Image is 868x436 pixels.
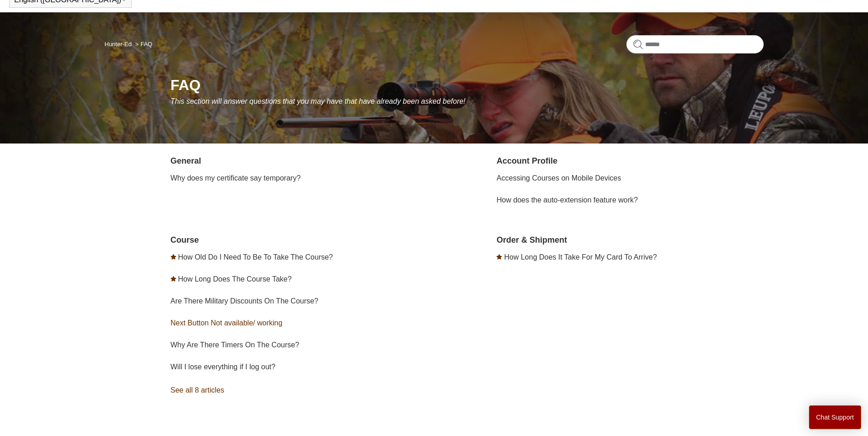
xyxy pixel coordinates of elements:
[133,41,152,48] li: FAQ
[171,378,437,403] a: See all 8 articles
[496,156,557,165] a: Account Profile
[171,319,283,327] a: Next Button Not available/ working
[496,254,502,260] svg: Promoted article
[496,235,567,245] a: Order & Shipment
[626,35,764,53] input: Search
[171,235,199,245] a: Course
[496,196,638,204] a: How does the auto-extension feature work?
[171,276,176,282] svg: Promoted article
[105,41,134,48] li: Hunter-Ed
[171,254,176,260] svg: Promoted article
[171,174,301,182] a: Why does my certificate say temporary?
[171,341,299,349] a: Why Are There Timers On The Course?
[105,41,132,48] a: Hunter-Ed
[178,253,333,261] a: How Old Do I Need To Be To Take The Course?
[496,174,621,182] a: Accessing Courses on Mobile Devices
[171,74,764,96] h1: FAQ
[809,405,862,429] button: Chat Support
[171,156,201,165] a: General
[171,363,275,371] a: Will I lose everything if I log out?
[171,96,764,107] p: This section will answer questions that you may have that have already been asked before!
[178,275,291,283] a: How Long Does The Course Take?
[171,297,318,305] a: Are There Military Discounts On The Course?
[504,253,657,261] a: How Long Does It Take For My Card To Arrive?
